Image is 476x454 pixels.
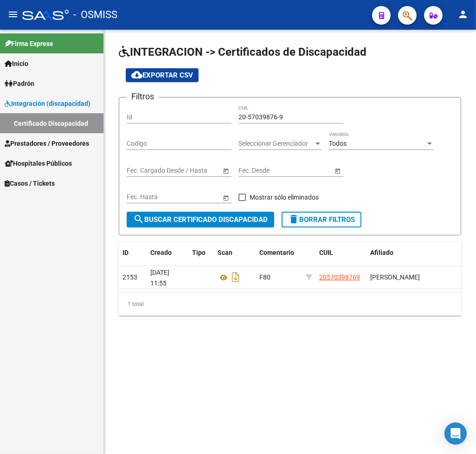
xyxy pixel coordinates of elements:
span: CUIL [319,249,333,256]
input: Fecha fin [280,167,326,175]
input: Fecha fin [168,193,214,201]
span: Prestadores / Proveedores [5,138,89,149]
datatable-header-cell: Afiliado [367,243,459,263]
span: Integración (discapacidad) [5,98,90,109]
span: Casos / Tickets [5,178,55,188]
datatable-header-cell: Tipo [188,243,214,263]
div: Open Intercom Messenger [444,422,467,445]
span: F80 [259,273,270,281]
datatable-header-cell: ID [119,243,147,263]
span: Seleccionar Gerenciador [238,140,314,148]
span: [PERSON_NAME] [370,273,420,281]
input: Fecha inicio [127,193,161,201]
button: Open calendar [221,166,231,175]
span: Inicio [5,58,28,69]
span: Buscar Certificado Discapacidad [133,215,268,224]
span: ID [122,249,129,256]
mat-icon: cloud_download [131,69,142,80]
mat-icon: person [457,9,469,20]
input: Fecha inicio [238,167,272,175]
h3: Filtros [127,90,159,103]
input: Fecha inicio [127,167,161,175]
span: 20570398769 [319,273,360,281]
mat-icon: menu [7,9,19,20]
span: Mostrar sólo eliminados [250,192,319,203]
mat-icon: search [133,214,144,225]
button: Exportar CSV [126,68,199,82]
span: Padrón [5,78,34,89]
button: Open calendar [333,166,342,175]
span: 2153 [122,273,137,281]
button: Borrar Filtros [282,212,361,227]
datatable-header-cell: Comentario [256,243,302,263]
span: Exportar CSV [131,71,193,79]
input: Fecha fin [168,167,214,175]
mat-icon: delete [288,214,299,225]
span: [DATE] 11:55 [150,269,169,287]
span: Comentario [259,249,294,256]
span: Firma Express [5,39,53,49]
span: Scan [218,249,232,256]
span: - OSMISS [73,5,117,25]
button: Open calendar [221,193,231,202]
span: Hospitales Públicos [5,158,72,169]
span: Afiliado [370,249,393,256]
span: INTEGRACION -> Certificados de Discapacidad [119,45,367,58]
span: Borrar Filtros [288,215,355,224]
datatable-header-cell: CUIL [315,243,367,263]
div: 1 total [119,292,461,316]
span: Todos [329,140,347,147]
span: Creado [150,249,172,256]
datatable-header-cell: Scan [214,243,256,263]
span: Tipo [192,249,206,256]
datatable-header-cell: Creado [147,243,188,263]
button: Buscar Certificado Discapacidad [127,212,274,227]
i: Descargar documento [230,270,242,285]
